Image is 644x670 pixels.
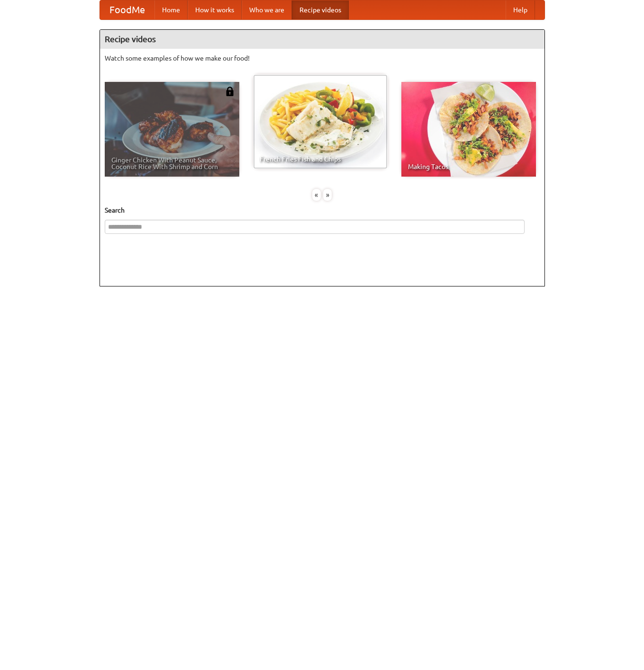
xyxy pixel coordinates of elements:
[253,74,388,169] a: French Fries Fish and Chips
[154,0,188,19] a: Home
[105,54,540,63] p: Watch some examples of how we make our food!
[100,0,154,19] a: FoodMe
[312,189,321,201] div: «
[506,0,535,19] a: Help
[188,0,242,19] a: How it works
[260,156,381,162] span: French Fries Fish and Chips
[292,0,349,19] a: Recipe videos
[408,163,529,170] span: Making Tacos
[225,87,235,96] img: 483408.png
[105,205,540,215] h5: Search
[100,30,544,49] h4: Recipe videos
[401,82,536,177] a: Making Tacos
[242,0,292,19] a: Who we are
[323,189,332,201] div: »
